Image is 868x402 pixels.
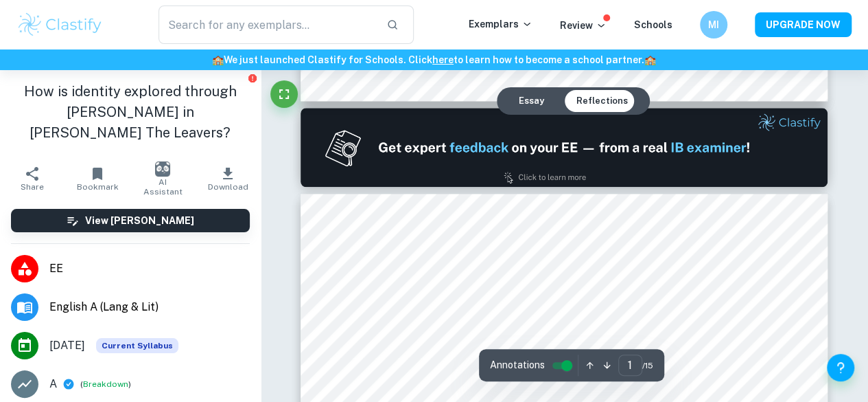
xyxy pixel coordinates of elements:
[490,358,545,372] span: Annotations
[432,54,454,65] a: here
[644,54,656,65] span: 🏫
[49,337,85,354] span: [DATE]
[248,73,258,83] button: Report issue
[469,16,532,32] p: Exemplars
[65,159,130,198] button: Bookmark
[700,11,727,38] button: MI
[827,354,854,381] button: Help and Feedback
[3,52,865,67] h6: We just launched Clastify for Schools. Click to learn how to become a school partner.
[706,17,722,32] h6: MI
[16,11,104,38] img: Clastify logo
[301,108,828,187] img: Ad
[49,376,57,392] p: A
[21,182,44,192] span: Share
[96,338,178,353] div: This exemplar is based on the current syllabus. Feel free to refer to it for inspiration/ideas wh...
[139,177,187,197] span: AI Assistant
[159,5,375,44] input: Search for any exemplars...
[49,299,250,315] span: English A (Lang & Lit)
[755,12,852,37] button: UPGRADE NOW
[130,159,196,198] button: AI Assistant
[49,260,250,277] span: EE
[77,182,119,192] span: Bookmark
[642,359,653,372] span: / 15
[11,81,250,143] h1: How is identity explored through [PERSON_NAME] in [PERSON_NAME] The Leavers?
[96,338,178,353] span: Current Syllabus
[560,18,607,33] p: Review
[11,209,250,232] button: View [PERSON_NAME]
[196,159,261,198] button: Download
[634,19,672,30] a: Schools
[80,378,131,391] span: ( )
[155,161,170,177] img: AI Assistant
[83,378,128,390] button: Breakdown
[212,54,224,65] span: 🏫
[508,90,555,112] button: Essay
[208,182,248,192] span: Download
[270,80,298,108] button: Fullscreen
[565,90,639,112] button: Reflections
[85,213,194,228] h6: View [PERSON_NAME]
